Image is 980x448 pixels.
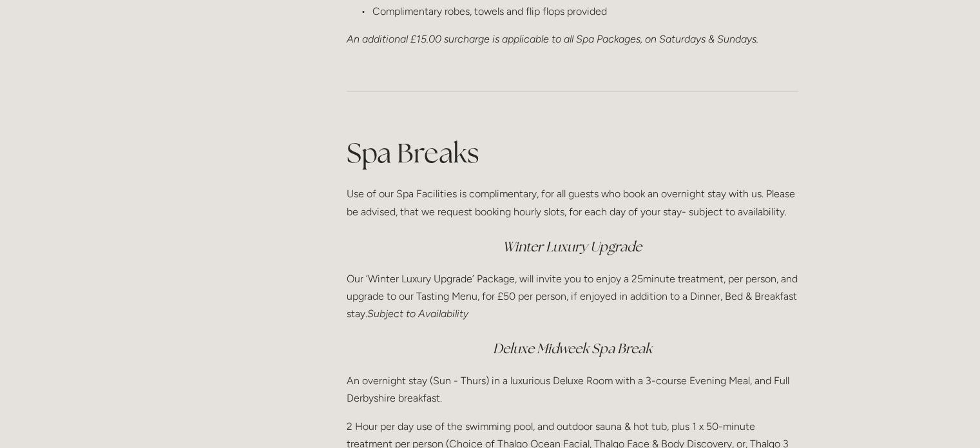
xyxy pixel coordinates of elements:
[367,307,468,320] em: Subject to Availability
[503,238,642,255] em: Winter Luxury Upgrade
[347,185,798,220] p: Use of our Spa Facilities is complimentary, for all guests who book an overnight stay with us. Pl...
[347,134,798,172] h1: Spa Breaks
[347,372,798,407] p: An overnight stay (Sun - Thurs) in a luxurious Deluxe Room with a 3-course Evening Meal, and Full...
[347,33,758,45] em: An additional £15.00 surcharge is applicable to all Spa Packages, on Saturdays & Sundays.
[347,270,798,323] p: Our ‘Winter Luxury Upgrade’ Package, will invite you to enjoy a 25minute treatment, per person, a...
[493,340,652,357] em: Deluxe Midweek Spa Break
[372,3,798,20] p: Complimentary robes, towels and flip flops provided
